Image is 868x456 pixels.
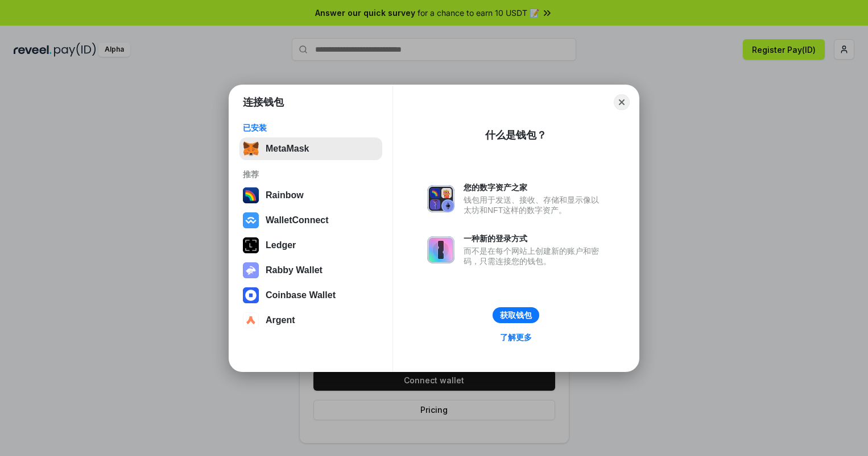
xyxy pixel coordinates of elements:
img: svg+xml,%3Csvg%20xmlns%3D%22http%3A%2F%2Fwww.w3.org%2F2000%2Fsvg%22%20fill%3D%22none%22%20viewBox... [427,185,454,212]
div: 获取钱包 [500,310,532,320]
button: Close [614,94,630,110]
div: 钱包用于发送、接收、存储和显示像以太坊和NFT这样的数字资产。 [464,195,605,215]
div: MetaMask [266,144,309,154]
img: svg+xml,%3Csvg%20xmlns%3D%22http%3A%2F%2Fwww.w3.org%2F2000%2Fsvg%22%20fill%3D%22none%22%20viewBox... [427,236,454,263]
div: 而不是在每个网站上创建新的账户和密码，只需连接您的钱包。 [464,246,605,266]
a: 了解更多 [493,330,539,345]
button: MetaMask [239,137,382,160]
div: 一种新的登录方式 [464,233,605,244]
button: Ledger [239,234,382,257]
img: svg+xml,%3Csvg%20width%3D%2228%22%20height%3D%2228%22%20viewBox%3D%220%200%2028%2028%22%20fill%3D... [243,312,259,328]
img: svg+xml,%3Csvg%20xmlns%3D%22http%3A%2F%2Fwww.w3.org%2F2000%2Fsvg%22%20fill%3D%22none%22%20viewBox... [243,262,259,278]
button: 获取钱包 [493,307,539,323]
button: Rabby Wallet [239,259,382,282]
div: 了解更多 [500,332,532,342]
img: svg+xml,%3Csvg%20width%3D%22120%22%20height%3D%22120%22%20viewBox%3D%220%200%20120%20120%22%20fil... [243,187,259,203]
div: 已安装 [243,123,379,133]
div: Rabby Wallet [266,265,323,275]
div: 什么是钱包？ [485,128,547,142]
button: WalletConnect [239,209,382,232]
img: svg+xml,%3Csvg%20xmlns%3D%22http%3A%2F%2Fwww.w3.org%2F2000%2Fsvg%22%20width%3D%2228%22%20height%3... [243,237,259,253]
img: svg+xml,%3Csvg%20fill%3D%22none%22%20height%3D%2233%22%20viewBox%3D%220%200%2035%2033%22%20width%... [243,141,259,157]
div: 您的数字资产之家 [464,182,605,193]
div: 推荐 [243,169,379,179]
h1: 连接钱包 [243,95,284,109]
div: Argent [266,315,295,325]
div: Rainbow [266,190,304,200]
img: svg+xml,%3Csvg%20width%3D%2228%22%20height%3D%2228%22%20viewBox%3D%220%200%2028%2028%22%20fill%3D... [243,212,259,228]
button: Coinbase Wallet [239,284,382,307]
button: Argent [239,309,382,332]
div: Ledger [266,240,296,250]
div: Coinbase Wallet [266,290,336,300]
button: Rainbow [239,184,382,207]
div: WalletConnect [266,215,329,225]
img: svg+xml,%3Csvg%20width%3D%2228%22%20height%3D%2228%22%20viewBox%3D%220%200%2028%2028%22%20fill%3D... [243,287,259,303]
